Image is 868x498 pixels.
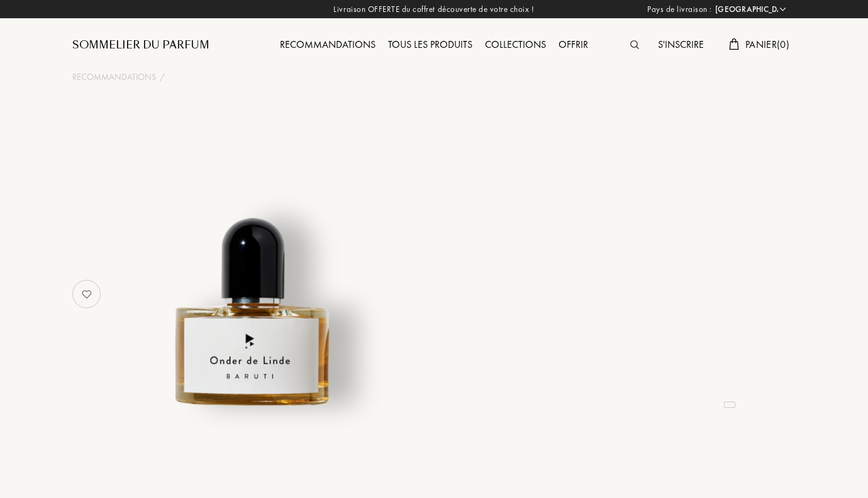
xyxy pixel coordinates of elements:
[125,160,381,416] img: undefined undefined
[652,37,710,54] div: S'inscrire
[160,71,165,84] div: /
[382,38,479,51] a: Tous les produits
[552,37,594,54] div: Offrir
[729,38,739,50] img: cart.svg
[72,71,156,84] a: Recommandations
[479,37,552,54] div: Collections
[630,40,639,49] img: search_icn.svg
[652,38,710,51] a: S'inscrire
[74,281,99,307] img: no_like_p.png
[745,38,789,51] span: Panier ( 0 )
[274,38,382,51] a: Recommandations
[72,38,209,53] a: Sommelier du Parfum
[479,38,552,51] a: Collections
[382,37,479,54] div: Tous les produits
[647,3,712,16] span: Pays de livraison :
[274,37,382,54] div: Recommandations
[552,38,594,51] a: Offrir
